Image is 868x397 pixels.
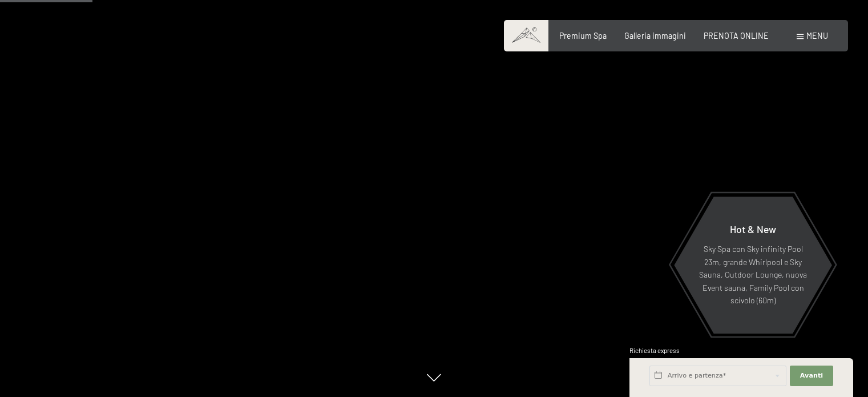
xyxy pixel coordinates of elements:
[730,223,776,235] span: Hot & New
[629,347,680,354] span: Richiesta express
[704,31,769,41] a: PRENOTA ONLINE
[790,366,833,386] button: Avanti
[800,371,823,380] span: Avanti
[699,243,808,307] p: Sky Spa con Sky infinity Pool 23m, grande Whirlpool e Sky Sauna, Outdoor Lounge, nuova Event saun...
[624,31,686,41] a: Galleria immagini
[806,31,828,41] span: Menu
[559,31,607,41] a: Premium Spa
[673,196,833,334] a: Hot & New Sky Spa con Sky infinity Pool 23m, grande Whirlpool e Sky Sauna, Outdoor Lounge, nuova ...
